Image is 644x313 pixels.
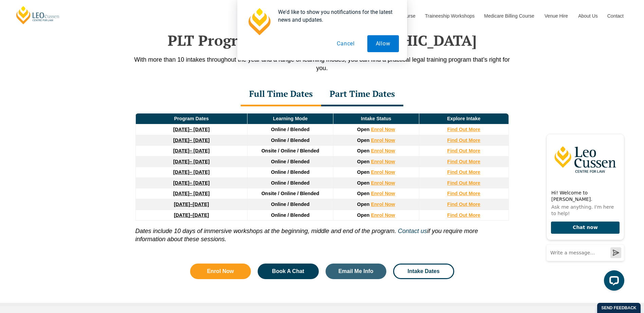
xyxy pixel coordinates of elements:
[193,212,209,218] span: [DATE]
[173,169,189,175] strong: [DATE]
[447,138,480,143] a: Find Out More
[371,127,395,132] a: Enrol Now
[541,127,627,296] iframe: LiveChat chat widget
[447,180,480,186] a: Find Out More
[447,212,480,218] a: Find Out More
[357,148,370,153] span: Open
[328,35,363,52] button: Cancel
[241,83,321,106] div: Full Time Dates
[326,264,387,279] a: Email Me Info
[271,138,310,143] span: Online / Blended
[447,127,480,132] a: Find Out More
[357,159,370,164] span: Open
[247,113,333,124] td: Learning Mode
[173,138,189,143] strong: [DATE]
[173,148,209,153] a: [DATE]– [DATE]
[398,228,427,234] a: Contact us
[371,191,395,196] a: Enrol Now
[271,180,310,186] span: Online / Blended
[371,202,395,207] a: Enrol Now
[271,127,310,132] span: Online / Blended
[207,269,234,274] span: Enrol Now
[272,269,304,274] span: Book A Chat
[367,35,399,52] button: Allow
[258,264,319,279] a: Book A Chat
[245,8,273,35] img: notification icon
[357,180,370,186] span: Open
[371,138,395,143] a: Enrol Now
[447,202,480,207] a: Find Out More
[135,228,396,234] i: Dates include 10 days of immersive workshops at the beginning, middle and end of the program.
[357,212,370,218] span: Open
[357,138,370,143] span: Open
[173,148,189,153] strong: [DATE]
[174,212,190,218] strong: [DATE]
[357,127,370,132] span: Open
[174,202,209,207] a: [DATE]–[DATE]
[371,159,395,164] a: Enrol Now
[173,191,189,196] strong: [DATE]
[271,212,310,218] span: Online / Blended
[261,191,319,196] span: Onsite / Online / Blended
[174,212,209,218] a: [DATE]–[DATE]
[371,148,395,153] a: Enrol Now
[371,169,395,175] a: Enrol Now
[173,180,189,186] strong: [DATE]
[419,113,509,124] td: Explore Intake
[190,264,251,279] a: Enrol Now
[371,180,395,186] a: Enrol Now
[193,202,209,207] span: [DATE]
[135,113,247,124] td: Program Dates
[271,159,310,164] span: Online / Blended
[261,148,319,153] span: Onsite / Online / Blended
[447,191,480,196] a: Find Out More
[173,191,209,196] a: [DATE]– [DATE]
[271,202,310,207] span: Online / Blended
[173,159,209,164] a: [DATE]– [DATE]
[321,83,403,106] div: Part Time Dates
[173,127,189,132] strong: [DATE]
[173,169,209,175] a: [DATE]– [DATE]
[174,202,190,207] strong: [DATE]
[173,180,209,186] a: [DATE]– [DATE]
[173,159,189,164] strong: [DATE]
[273,8,399,24] div: We'd like to show you notifications for the latest news and updates.
[129,56,516,72] p: With more than 10 intakes throughout the year and a range of learning modes, you can find a pract...
[447,148,480,153] a: Find Out More
[271,169,310,175] span: Online / Blended
[357,191,370,196] span: Open
[371,212,395,218] a: Enrol Now
[135,221,509,243] p: if you require more information about these sessions.
[333,113,419,124] td: Intake Status
[357,169,370,175] span: Open
[408,269,440,274] span: Intake Dates
[338,269,373,274] span: Email Me Info
[173,127,209,132] a: [DATE]– [DATE]
[173,138,209,143] a: [DATE]– [DATE]
[357,202,370,207] span: Open
[393,264,454,279] a: Intake Dates
[447,159,480,164] a: Find Out More
[447,169,480,175] a: Find Out More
